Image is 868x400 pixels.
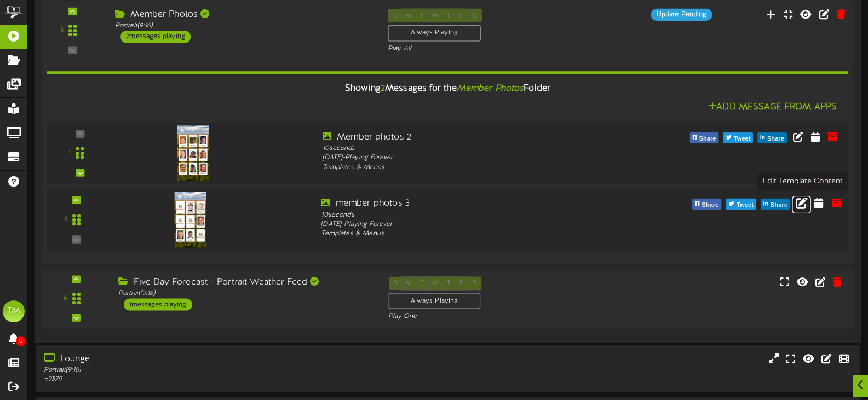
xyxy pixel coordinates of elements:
span: Share [697,133,718,145]
div: 10 seconds [321,210,641,220]
img: 941e5677-dbbc-4fa7-9c63-5e344ff1116a.png [175,192,206,247]
div: TM [3,300,25,322]
div: [DATE] - Playing Forever [321,219,641,229]
div: 10 seconds [323,143,640,153]
div: Play One [388,311,574,321]
div: Always Playing [388,293,480,309]
div: Portrait ( 9:16 ) [118,289,372,298]
div: Portrait ( 9:16 ) [44,366,371,375]
span: Tweet [734,199,756,211]
button: Tweet [723,132,754,143]
div: member photos 3 [321,197,641,210]
img: b4af9602-739d-46b6-9af6-c0baa21f5c8a.png [177,125,209,181]
div: 6 [64,294,67,303]
div: Update Pending [651,8,712,20]
i: Member Photos [457,83,524,93]
div: Always Playing [388,25,480,42]
span: Share [765,133,786,145]
span: Tweet [732,133,753,145]
span: Share [699,199,721,211]
button: Tweet [726,199,756,210]
div: Showing Messages for the Folder [38,77,856,100]
div: Play All [388,44,576,53]
div: Templates & Menus [323,163,640,172]
div: [DATE] - Playing Forever [323,153,640,163]
div: Lounge [44,353,371,366]
div: Portrait ( 9:16 ) [115,21,371,31]
div: 2 messages playing [120,31,191,43]
div: Templates & Menus [321,229,641,239]
button: Share [692,199,722,210]
div: Member photos 2 [323,131,640,143]
button: Share [689,132,718,143]
div: Member Photos [115,8,371,21]
span: 0 [16,336,26,346]
div: 1 messages playing [124,298,192,310]
button: Share [758,132,787,143]
div: # 9579 [44,375,371,384]
button: Share [761,199,790,210]
span: 2 [381,83,385,93]
span: Share [768,199,790,211]
div: Five Day Forecast - Portrait Weather Feed [118,276,372,289]
button: Add Message From Apps [705,101,840,114]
